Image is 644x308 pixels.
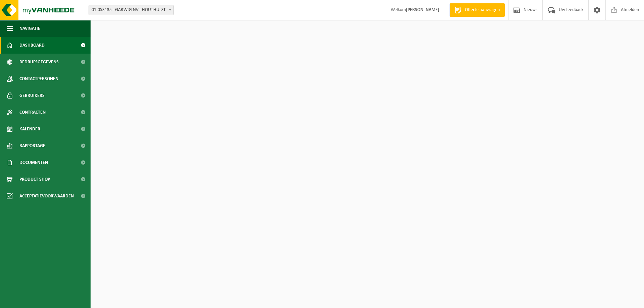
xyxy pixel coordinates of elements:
span: Kalender [19,121,40,137]
span: Rapportage [19,137,45,154]
strong: [PERSON_NAME] [406,7,439,12]
a: Offerte aanvragen [449,3,505,17]
span: Contactpersonen [19,70,58,87]
span: Navigatie [19,20,40,37]
span: Acceptatievoorwaarden [19,188,74,204]
span: 01-053135 - GARWIG NV - HOUTHULST [89,5,174,15]
span: Product Shop [19,171,50,188]
span: Bedrijfsgegevens [19,54,59,70]
span: Gebruikers [19,87,45,104]
span: 01-053135 - GARWIG NV - HOUTHULST [89,5,173,15]
span: Offerte aanvragen [463,7,501,13]
span: Documenten [19,154,48,171]
span: Dashboard [19,37,45,54]
span: Contracten [19,104,46,121]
